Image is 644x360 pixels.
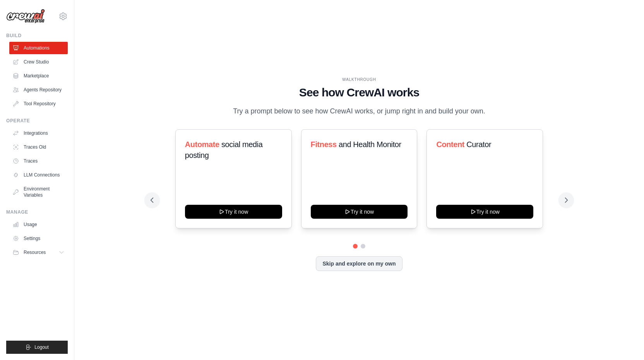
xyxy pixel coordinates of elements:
span: and Health Monitor [339,140,401,149]
a: Traces [9,155,68,167]
div: Manage [6,209,68,215]
span: Automate [185,140,219,149]
a: LLM Connections [9,169,68,181]
div: Operate [6,118,68,124]
button: Skip and explore on my own [316,256,402,271]
a: Crew Studio [9,56,68,68]
button: Resources [9,246,68,259]
p: Try a prompt below to see how CrewAI works, or jump right in and build your own. [229,106,489,117]
a: Usage [9,218,68,231]
img: Logo [6,9,45,24]
span: Logout [34,344,49,350]
button: Try it now [436,205,533,219]
button: Try it now [311,205,408,219]
h1: See how CrewAI works [151,86,568,99]
a: Settings [9,232,68,245]
div: WALKTHROUGH [151,77,568,82]
span: Curator [466,140,491,149]
span: Fitness [311,140,337,149]
a: Marketplace [9,70,68,82]
div: Build [6,33,68,39]
span: Content [436,140,464,149]
a: Agents Repository [9,84,68,96]
span: Resources [24,249,46,255]
span: social media posting [185,140,263,159]
a: Automations [9,42,68,54]
a: Integrations [9,127,68,139]
button: Logout [6,341,68,354]
a: Traces Old [9,141,68,153]
a: Environment Variables [9,183,68,201]
a: Tool Repository [9,98,68,110]
button: Try it now [185,205,282,219]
